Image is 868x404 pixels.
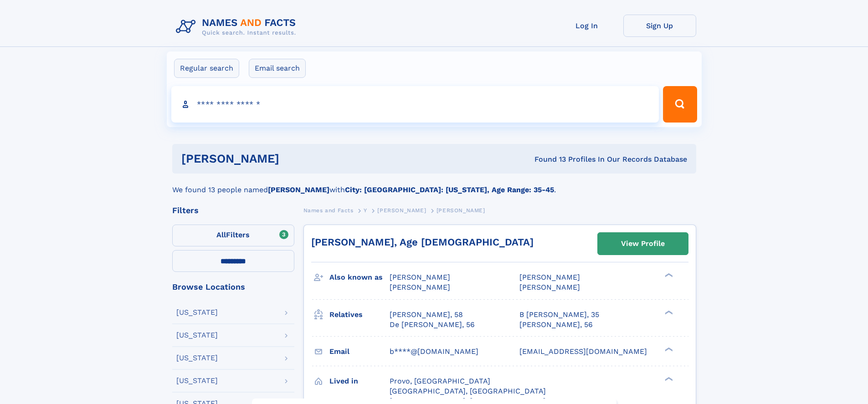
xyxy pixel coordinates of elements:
[663,346,673,352] div: ❯
[623,15,696,37] a: Sign Up
[172,15,303,39] img: Logo Names and Facts
[407,154,687,164] div: Found 13 Profiles In Our Records Database
[390,387,546,395] span: [GEOGRAPHIC_DATA], [GEOGRAPHIC_DATA]
[663,376,673,382] div: ❯
[390,320,475,330] a: De [PERSON_NAME], 56
[550,15,623,37] a: Log In
[303,205,354,216] a: Names and Facts
[390,273,450,281] span: [PERSON_NAME]
[171,86,659,123] input: search input
[519,310,599,320] a: B [PERSON_NAME], 35
[329,270,390,285] h3: Also known as
[172,206,294,215] div: Filters
[329,307,390,322] h3: Relatives
[364,207,367,214] span: Y
[329,344,390,359] h3: Email
[377,207,426,214] span: [PERSON_NAME]
[311,236,534,248] a: [PERSON_NAME], Age [DEMOGRAPHIC_DATA]
[176,354,218,362] div: [US_STATE]
[268,185,329,194] b: [PERSON_NAME]
[176,332,218,339] div: [US_STATE]
[519,347,647,356] span: [EMAIL_ADDRESS][DOMAIN_NAME]
[172,174,696,195] div: We found 13 people named with .
[345,185,554,194] b: City: [GEOGRAPHIC_DATA]: [US_STATE], Age Range: 35-45
[390,283,450,291] span: [PERSON_NAME]
[176,309,218,316] div: [US_STATE]
[172,283,294,291] div: Browse Locations
[249,59,306,78] label: Email search
[598,233,688,255] a: View Profile
[663,86,697,123] button: Search Button
[390,310,463,320] a: [PERSON_NAME], 58
[519,273,580,281] span: [PERSON_NAME]
[176,377,218,384] div: [US_STATE]
[329,373,390,389] h3: Lived in
[519,320,593,330] a: [PERSON_NAME], 56
[663,309,673,315] div: ❯
[621,233,665,254] div: View Profile
[437,207,485,214] span: [PERSON_NAME]
[377,205,426,216] a: [PERSON_NAME]
[172,225,294,246] label: Filters
[390,377,490,385] span: Provo, [GEOGRAPHIC_DATA]
[663,272,673,278] div: ❯
[181,153,407,164] h1: [PERSON_NAME]
[364,205,367,216] a: Y
[216,230,226,239] span: All
[174,59,239,78] label: Regular search
[519,283,580,291] span: [PERSON_NAME]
